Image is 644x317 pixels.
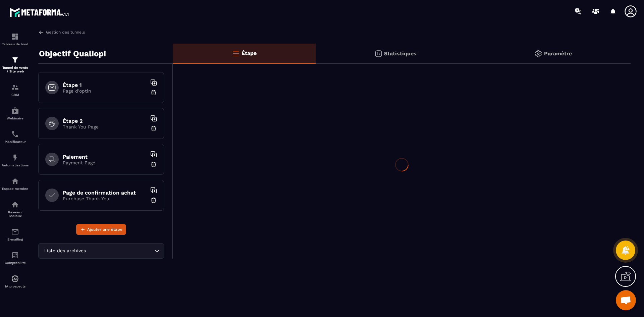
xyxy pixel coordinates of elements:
p: Planificateur [2,140,29,144]
p: Tunnel de vente / Site web [2,66,29,73]
img: formation [11,33,19,41]
button: Ajouter une étape [76,224,126,235]
a: automationsautomationsWebinaire [2,102,29,125]
p: Espace membre [2,187,29,191]
p: Purchase Thank You [63,196,147,201]
p: CRM [2,93,29,97]
img: automations [11,154,19,162]
p: Objectif Qualiopi [39,47,106,60]
h6: Étape 1 [63,82,147,88]
span: Liste des archives [43,247,87,255]
img: bars-o.4a397970.svg [232,49,240,57]
p: Étape [241,50,257,56]
a: social-networksocial-networkRéseaux Sociaux [2,196,29,223]
p: Payment Page [63,160,147,165]
h6: Paiement [63,154,147,160]
img: arrow [38,29,44,35]
img: accountant [11,251,19,259]
p: Réseaux Sociaux [2,210,29,218]
img: trash [150,197,157,204]
p: Statistiques [384,50,417,57]
img: automations [11,275,19,283]
p: Comptabilité [2,261,29,265]
a: formationformationCRM [2,78,29,102]
img: scheduler [11,130,19,138]
a: accountantaccountantComptabilité [2,246,29,270]
img: trash [150,89,157,96]
p: Thank You Page [63,124,147,129]
span: Ajouter une étape [87,226,122,233]
p: Paramètre [544,50,572,57]
p: Page d'optin [63,88,147,94]
h6: Étape 2 [63,118,147,124]
img: automations [11,107,19,115]
img: trash [150,125,157,132]
img: email [11,228,19,236]
p: Webinaire [2,116,29,120]
img: trash [150,161,157,168]
a: emailemailE-mailing [2,223,29,246]
img: stats.20deebd0.svg [374,50,382,58]
img: automations [11,177,19,185]
a: formationformationTableau de bord [2,28,29,51]
div: Search for option [38,243,164,259]
img: social-network [11,201,19,209]
p: E-mailing [2,237,29,241]
a: formationformationTunnel de vente / Site web [2,51,29,78]
img: formation [11,56,19,64]
a: automationsautomationsEspace membre [2,172,29,196]
input: Search for option [87,247,153,255]
p: Tableau de bord [2,42,29,46]
a: Gestion des tunnels [38,29,85,35]
img: setting-gr.5f69749f.svg [534,50,542,58]
img: formation [11,83,19,91]
p: Automatisations [2,163,29,167]
p: IA prospects [2,284,29,288]
img: logo [9,6,70,18]
a: schedulerschedulerPlanificateur [2,125,29,149]
h6: Page de confirmation achat [63,190,147,196]
a: Ouvrir le chat [616,290,636,310]
a: automationsautomationsAutomatisations [2,149,29,172]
